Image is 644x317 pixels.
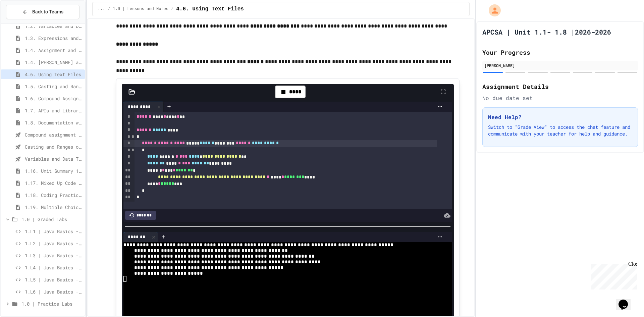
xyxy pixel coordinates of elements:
span: 1.7. APIs and Libraries [25,107,82,114]
div: [PERSON_NAME] [484,62,636,68]
span: 1.17. Mixed Up Code Practice 1.1-1.6 [25,179,82,187]
span: 4.6. Using Text Files [25,71,82,78]
span: 1.L5 | Java Basics - Mixed Number Lab [25,276,82,283]
span: ... [98,6,105,12]
span: 1.L3 | Java Basics - Printing Code Lab [25,252,82,259]
iframe: chat widget [588,261,637,289]
span: 1.6. Compound Assignment Operators [25,95,82,102]
h1: APCSA | Unit 1.1- 1.8 |2026-2026 [482,27,611,37]
span: 1.0 | Graded Labs [21,216,82,223]
div: My Account [482,3,502,18]
span: 1.0 | Lessons and Notes [113,6,168,12]
span: Variables and Data Types - Quiz [25,155,82,162]
span: 1.4. [PERSON_NAME] and User Input [25,59,82,66]
span: 1.18. Coding Practice 1a (1.1-1.6) [25,192,82,199]
span: 1.L6 | Java Basics - Final Calculator Lab [25,288,82,295]
span: / [171,6,173,12]
h2: Assignment Details [482,82,638,91]
span: Back to Teams [32,8,63,15]
div: Chat with us now!Close [3,3,46,43]
span: / [108,6,110,12]
span: 1.L4 | Java Basics - Rectangle Lab [25,264,82,271]
span: 4.6. Using Text Files [176,5,244,13]
span: Casting and Ranges of variables - Quiz [25,143,82,150]
span: 1.L2 | Java Basics - Paragraphs Lab [25,240,82,247]
h3: Need Help? [488,113,632,121]
p: Switch to "Grade View" to access the chat feature and communicate with your teacher for help and ... [488,124,632,137]
span: 1.2. Variables and Data Types [25,22,82,30]
span: 1.0 | Practice Labs [21,300,82,307]
span: 1.4. Assignment and Input [25,47,82,54]
span: 1.16. Unit Summary 1a (1.1-1.6) [25,167,82,174]
iframe: chat widget [616,290,637,310]
span: 1.3. Expressions and Output [New] [25,35,82,42]
span: 1.19. Multiple Choice Exercises for Unit 1a (1.1-1.6) [25,204,82,211]
button: Back to Teams [6,5,79,19]
div: No due date set [482,94,638,102]
span: 1.8. Documentation with Comments and Preconditions [25,119,82,126]
span: 1.5. Casting and Ranges of Values [25,83,82,90]
span: 1.L1 | Java Basics - Fish Lab [25,228,82,235]
span: Compound assignment operators - Quiz [25,131,82,138]
h2: Your Progress [482,48,638,57]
